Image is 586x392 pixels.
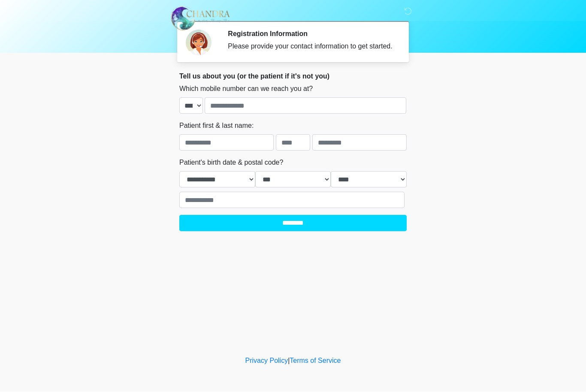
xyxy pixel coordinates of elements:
img: Agent Avatar [186,30,211,56]
h2: Tell us about you (or the patient if it's not you) [179,72,407,81]
img: Chandra Aesthetic Beauty Bar Logo [171,6,230,31]
label: Which mobile number can we reach you at? [179,84,313,94]
a: Terms of Service [290,357,341,365]
a: | [288,357,290,365]
div: Please provide your contact information to get started. [228,42,394,52]
a: Privacy Policy [245,357,288,365]
label: Patient's birth date & postal code? [179,158,283,168]
label: Patient first & last name: [179,121,254,131]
